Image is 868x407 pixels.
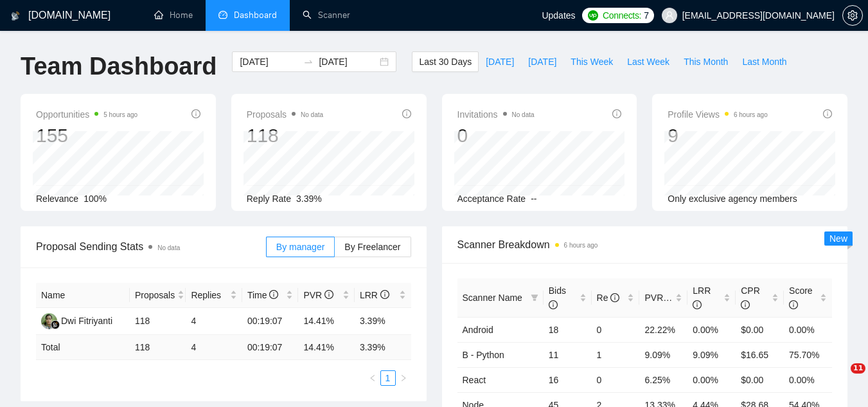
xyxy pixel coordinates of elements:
span: Relevance [36,194,78,204]
span: No data [157,244,180,251]
span: info-circle [549,300,558,309]
a: searchScanner [303,10,350,21]
span: Time [247,290,278,300]
td: 18 [544,317,592,342]
time: 6 hours ago [734,111,768,118]
span: Invitations [457,107,535,122]
div: 0 [457,123,535,148]
span: info-circle [269,290,278,299]
span: Score [789,285,813,310]
span: 100% [84,194,107,204]
span: info-circle [402,109,411,118]
span: Proposals [135,288,175,302]
span: Scanner Name [463,293,522,303]
td: 11 [544,342,592,367]
td: 0 [592,317,640,342]
time: 6 hours ago [564,242,598,249]
input: Start date [240,55,298,69]
span: Opportunities [36,107,137,122]
span: Acceptance Rate [457,194,526,204]
span: Dashboard [234,10,277,21]
span: No data [301,111,323,118]
td: Total [36,335,130,360]
span: 7 [644,8,649,23]
span: left [369,374,376,382]
li: 1 [380,370,396,386]
h1: Team Dashboard [21,51,217,82]
td: 1 [592,342,640,367]
img: upwork-logo.png [588,10,598,21]
li: Previous Page [365,370,380,386]
button: left [365,370,380,386]
button: right [396,370,411,386]
span: Profile Views [668,107,768,122]
span: info-circle [789,300,798,309]
a: B - Python [463,350,504,360]
td: 4 [186,335,242,360]
span: Proposal Sending Stats [36,239,266,255]
span: CPR [741,285,760,310]
span: info-circle [610,293,619,302]
span: info-circle [741,300,750,309]
li: Next Page [396,370,411,386]
span: By manager [276,242,324,252]
span: right [400,374,407,382]
button: Last Week [620,51,677,72]
td: 6.25% [639,367,687,392]
td: 14.41 % [298,335,355,360]
span: info-circle [380,290,389,299]
span: filter [531,294,538,302]
td: 22.22% [639,317,687,342]
span: Replies [191,288,227,302]
a: 1 [381,371,395,385]
span: Bids [549,285,566,310]
span: New [829,233,847,244]
span: [DATE] [528,55,556,69]
td: 9.09% [687,342,736,367]
span: Updates [542,10,575,21]
button: This Month [677,51,735,72]
td: 4 [186,308,242,335]
a: DFDwi Fitriyanti [41,315,112,325]
span: user [665,11,674,20]
span: Last Month [742,55,786,69]
a: homeHome [154,10,193,21]
span: LRR [693,285,711,310]
span: setting [843,10,862,21]
span: This Week [571,55,613,69]
td: 16 [544,367,592,392]
span: filter [528,288,541,307]
td: 00:19:07 [242,308,299,335]
input: End date [319,55,377,69]
td: 9.09% [639,342,687,367]
span: 3.39% [296,194,322,204]
span: info-circle [191,109,200,118]
td: 118 [130,308,186,335]
span: LRR [360,290,389,300]
button: Last 30 Days [412,51,479,72]
span: swap-right [303,57,314,67]
div: 9 [668,123,768,148]
th: Proposals [130,283,186,308]
a: Android [463,325,493,335]
td: 0.00% [687,367,736,392]
th: Name [36,283,130,308]
td: $16.65 [736,342,784,367]
span: [DATE] [486,55,514,69]
a: React [463,375,486,385]
span: to [303,57,314,67]
a: setting [842,10,863,21]
button: setting [842,5,863,26]
button: [DATE] [479,51,521,72]
td: $0.00 [736,317,784,342]
span: info-circle [324,290,333,299]
span: PVR [644,293,675,303]
iframe: Intercom live chat [824,363,855,394]
td: 0.00% [784,317,832,342]
div: Dwi Fitriyanti [61,314,112,328]
td: 14.41% [298,308,355,335]
img: DF [41,313,57,329]
span: Last Week [627,55,669,69]
span: Only exclusive agency members [668,194,797,204]
span: 11 [851,363,865,374]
